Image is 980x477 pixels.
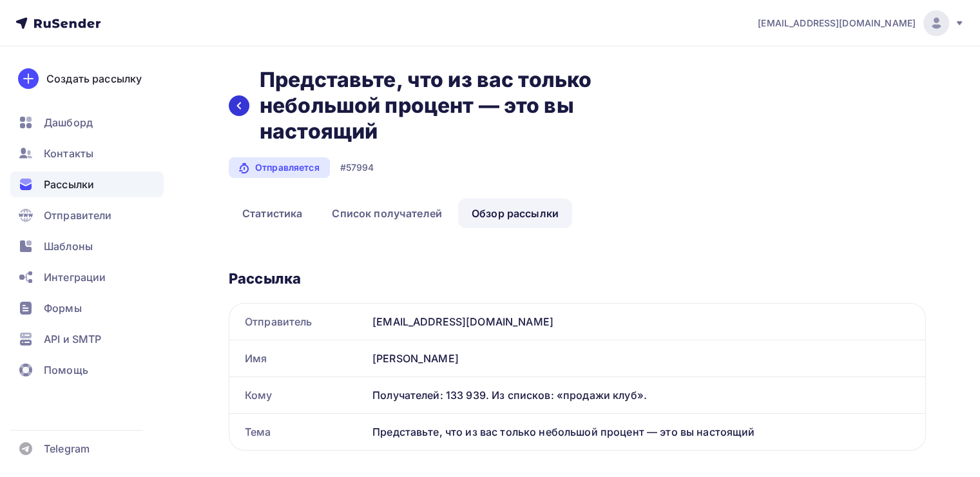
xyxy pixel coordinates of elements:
[10,141,164,166] a: Контакты
[758,17,916,30] span: [EMAIL_ADDRESS][DOMAIN_NAME]
[70,199,347,233] p: Друзья! Хочу провести с вами мысленный эксперимент.
[44,441,90,456] span: Telegram
[70,336,347,365] p: Если честно, то из 100% вашей личности только лишь какая-то часть — это вы.
[229,157,330,178] div: Отправляется
[229,377,367,413] div: Кому
[260,67,649,144] h2: Представьте, что из вас только небольшой процент — это вы настоящий
[229,199,316,228] a: Статистика
[367,414,925,450] div: Представьте, что из вас только небольшой процент — это вы настоящий
[340,161,374,174] div: #57994
[44,269,106,285] span: Интеграции
[229,269,926,287] div: Рассылка
[10,202,164,228] a: Отправители
[372,387,910,403] div: Получателей: 133 939. Из списков: «продажи клуб».
[44,331,101,347] span: API и SMTP
[44,177,94,192] span: Рассылки
[44,300,82,316] span: Формы
[10,295,164,321] a: Формы
[44,115,93,130] span: Дашборд
[229,414,367,450] div: Тема
[44,208,112,223] span: Отправители
[318,199,456,228] a: Список получателей
[10,171,164,197] a: Рассылки
[458,199,572,228] a: Обзор рассылки
[46,71,142,86] div: Создать рассылку
[229,304,367,340] div: Отправитель
[10,110,164,135] a: Дашборд
[10,233,164,259] a: Шаблоны
[367,340,925,376] div: [PERSON_NAME]
[70,242,347,280] p: Вспомните последние 5 важных решений в вашей жизни. Про работу, отношения, деньги, место жительст...
[192,269,225,278] em: Готово?
[229,340,367,376] div: Имя
[44,146,93,161] span: Контакты
[367,304,925,340] div: [EMAIL_ADDRESS][DOMAIN_NAME]
[44,362,88,378] span: Помощь
[44,238,93,254] span: Шаблоны
[758,10,965,36] a: [EMAIL_ADDRESS][DOMAIN_NAME]
[70,293,347,318] p: А теперь по каждому честно ответьте:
